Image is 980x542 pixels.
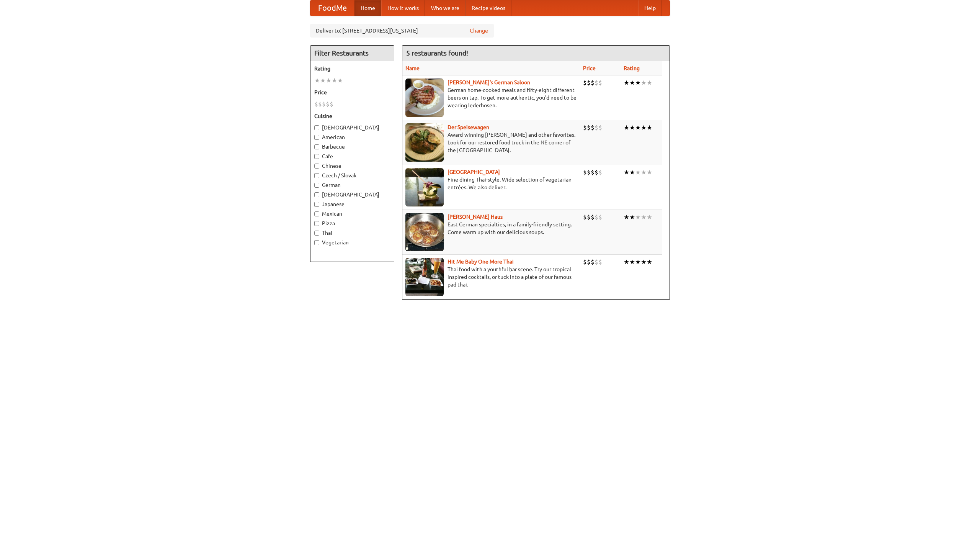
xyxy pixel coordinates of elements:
input: Mexican [314,211,319,216]
p: Award-winning [PERSON_NAME] and other favorites. Look for our restored food truck in the NE corne... [405,131,577,154]
li: ★ [647,213,652,221]
li: ★ [647,79,652,87]
li: $ [587,258,591,266]
li: $ [322,100,326,108]
li: $ [326,100,330,108]
li: $ [595,168,598,177]
h4: Filter Restaurants [310,46,394,61]
li: ★ [320,76,326,85]
label: American [314,133,390,141]
b: Hit Me Baby One More Thai [448,259,514,265]
li: ★ [635,213,641,221]
li: $ [591,213,595,221]
li: ★ [624,258,629,266]
li: ★ [624,168,629,177]
li: ★ [332,76,337,85]
img: babythai.jpg [405,258,444,296]
li: $ [314,100,318,108]
li: ★ [629,79,635,87]
li: ★ [629,168,635,177]
a: Rating [624,65,640,71]
label: Czech / Slovak [314,172,390,179]
input: Thai [314,231,319,236]
a: Who we are [425,0,465,16]
input: [DEMOGRAPHIC_DATA] [314,125,319,130]
li: ★ [624,213,629,221]
li: ★ [624,79,629,87]
li: $ [591,123,595,132]
a: FoodMe [310,0,354,16]
li: ★ [641,123,647,132]
li: $ [330,100,333,108]
input: Czech / Slovak [314,173,319,178]
a: [PERSON_NAME] Haus [448,214,503,220]
li: $ [598,79,602,87]
a: Home [354,0,381,16]
li: $ [598,123,602,132]
h5: Rating [314,65,390,72]
li: $ [598,258,602,266]
h5: Cuisine [314,112,390,120]
li: $ [318,100,322,108]
label: [DEMOGRAPHIC_DATA] [314,124,390,131]
li: ★ [635,168,641,177]
li: ★ [647,123,652,132]
li: $ [583,168,587,177]
input: American [314,135,319,140]
input: German [314,183,319,188]
li: ★ [337,76,343,85]
li: ★ [635,258,641,266]
label: Pizza [314,219,390,227]
h5: Price [314,88,390,96]
li: $ [598,168,602,177]
li: ★ [635,123,641,132]
a: Name [405,65,420,71]
li: $ [587,168,591,177]
li: $ [598,213,602,221]
li: $ [595,79,598,87]
li: $ [583,213,587,221]
label: Japanese [314,200,390,208]
a: How it works [381,0,425,16]
li: ★ [641,168,647,177]
a: [GEOGRAPHIC_DATA] [448,169,500,175]
a: Price [583,65,596,71]
li: $ [591,168,595,177]
div: Deliver to: [STREET_ADDRESS][US_STATE] [310,24,494,38]
input: Chinese [314,164,319,169]
label: Barbecue [314,143,390,151]
li: $ [595,213,598,221]
li: ★ [641,79,647,87]
li: $ [595,258,598,266]
img: satay.jpg [405,168,444,206]
input: Pizza [314,221,319,226]
li: ★ [647,168,652,177]
input: Vegetarian [314,240,319,245]
li: ★ [629,123,635,132]
li: ★ [326,76,332,85]
li: $ [591,258,595,266]
a: [PERSON_NAME]'s German Saloon [448,79,530,85]
a: Change [470,27,488,34]
label: Chinese [314,162,390,170]
li: ★ [314,76,320,85]
b: Der Speisewagen [448,124,489,130]
a: Recipe videos [465,0,511,16]
li: $ [595,123,598,132]
li: $ [583,258,587,266]
label: German [314,181,390,189]
a: Help [638,0,662,16]
img: esthers.jpg [405,79,444,117]
li: ★ [635,79,641,87]
p: German home-cooked meals and fifty-eight different beers on tap. To get more authentic, you'd nee... [405,86,577,109]
input: Barbecue [314,144,319,149]
img: kohlhaus.jpg [405,213,444,251]
li: ★ [647,258,652,266]
li: $ [591,79,595,87]
label: Cafe [314,152,390,160]
li: $ [587,213,591,221]
p: Fine dining Thai-style. Wide selection of vegetarian entrées. We also deliver. [405,176,577,191]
